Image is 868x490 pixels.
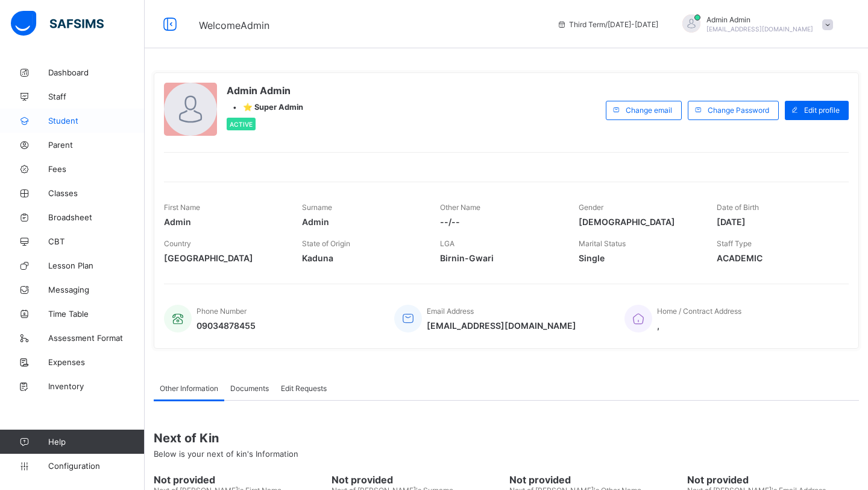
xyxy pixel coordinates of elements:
span: Next of Kin [154,431,859,445]
span: Change Password [708,106,769,115]
span: Gender [579,203,603,212]
span: Assessment Format [48,333,145,343]
span: [EMAIL_ADDRESS][DOMAIN_NAME] [706,25,813,33]
span: ⭐ Super Admin [243,103,303,112]
span: [GEOGRAPHIC_DATA] [164,253,284,263]
span: State of Origin [302,239,350,248]
span: Student [48,116,145,126]
span: Admin Admin [706,15,813,24]
span: Staff [48,92,145,101]
div: AdminAdmin [670,14,839,34]
img: safsims [11,11,104,36]
span: Single [579,253,699,263]
span: Admin [164,217,284,227]
span: [DATE] [717,217,837,227]
span: CBT [48,237,145,246]
span: Other Information [160,384,218,393]
span: Messaging [48,285,145,294]
span: Parent [48,140,145,150]
span: Time Table [48,309,145,319]
span: Change email [626,106,672,115]
div: • [227,103,303,112]
span: Home / Contract Address [657,307,741,316]
span: Broadsheet [48,212,145,222]
span: Not provided [332,474,503,486]
span: Inventory [48,381,145,391]
span: Help [48,437,144,447]
span: LGA [440,239,454,248]
span: Phone Number [197,307,247,316]
span: Staff Type [717,239,752,248]
span: Edit profile [804,106,840,115]
span: Active [230,121,253,128]
span: Email Address [427,307,474,316]
span: Classes [48,188,145,198]
span: Not provided [154,474,325,486]
span: ACADEMIC [717,253,837,263]
span: [EMAIL_ADDRESS][DOMAIN_NAME] [427,320,576,331]
span: Not provided [509,474,681,486]
span: Surname [302,203,332,212]
span: session/term information [557,20,658,29]
span: Expenses [48,357,145,367]
span: Below is your next of kin's Information [154,449,298,459]
span: Country [164,239,191,248]
span: Kaduna [302,253,422,263]
span: Fees [48,164,145,174]
span: , [657,320,741,331]
span: Marital Status [579,239,626,248]
span: Admin Admin [227,84,303,97]
span: Admin [302,217,422,227]
span: First Name [164,203,200,212]
span: Not provided [687,474,859,486]
span: Dashboard [48,68,145,77]
span: 09034878455 [197,320,256,331]
span: Lesson Plan [48,261,145,270]
span: Birnin-Gwari [440,253,560,263]
span: Documents [230,384,269,393]
span: Edit Requests [281,384,327,393]
span: Other Name [440,203,480,212]
span: [DEMOGRAPHIC_DATA] [579,217,699,227]
span: Date of Birth [717,203,759,212]
span: Configuration [48,461,144,471]
span: Welcome Admin [199,19,269,31]
span: --/-- [440,217,560,227]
